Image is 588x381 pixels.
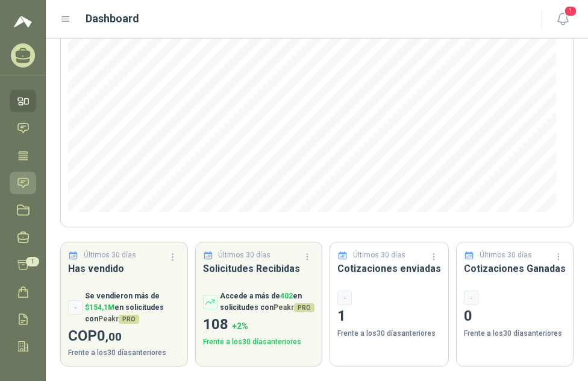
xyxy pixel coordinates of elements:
p: Frente a los 30 días anteriores [337,328,441,339]
p: Frente a los 30 días anteriores [68,347,180,359]
h3: Cotizaciones Ganadas [464,261,566,276]
p: Últimos 30 días [480,250,532,261]
h3: Cotizaciones enviadas [337,261,441,276]
button: 1 [552,8,574,30]
p: Últimos 30 días [353,250,405,261]
p: Accede a más de en solicitudes con [220,291,315,313]
span: 1 [26,257,39,266]
div: - [337,291,352,305]
span: Peakr [98,315,139,323]
span: 402 [280,292,293,300]
p: 108 [203,313,315,336]
h3: Has vendido [68,261,180,276]
span: ,00 [105,330,122,344]
span: $ 154,1M [85,303,114,312]
p: Se vendieron más de en solicitudes con [85,291,180,325]
div: - [68,300,83,315]
span: 0 [97,327,122,344]
p: Frente a los 30 días anteriores [203,336,315,348]
p: Últimos 30 días [218,250,271,261]
span: PRO [119,315,139,324]
h3: Solicitudes Recibidas [203,261,315,276]
span: + 2 % [232,321,248,331]
p: 0 [464,305,566,328]
p: COP [68,325,180,348]
a: 1 [10,254,36,276]
h1: Dashboard [86,10,139,27]
div: - [464,291,478,305]
p: 1 [337,305,441,328]
img: Logo peakr [14,14,32,29]
p: Frente a los 30 días anteriores [464,328,566,339]
p: Últimos 30 días [84,250,136,261]
span: 1 [564,5,577,17]
span: Peakr [274,303,314,312]
span: PRO [294,303,314,312]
